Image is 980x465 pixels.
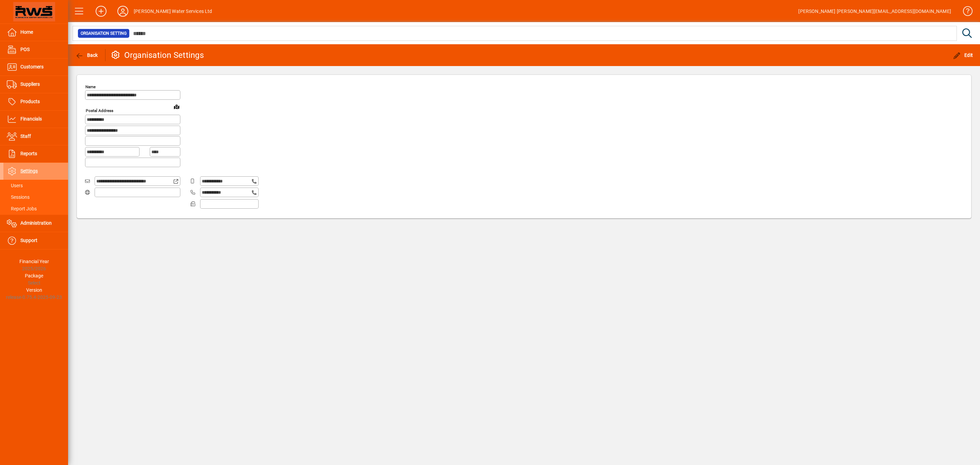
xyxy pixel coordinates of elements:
[81,30,127,37] span: Organisation Setting
[20,133,31,139] span: Staff
[7,183,23,188] span: Users
[90,5,112,17] button: Add
[3,128,68,145] a: Staff
[951,49,975,61] button: Edit
[19,259,49,264] span: Financial Year
[7,194,30,200] span: Sessions
[20,238,37,243] span: Support
[73,49,100,61] button: Back
[20,151,37,156] span: Reports
[171,101,182,112] a: View on map
[3,111,68,128] a: Financials
[20,29,33,35] span: Home
[26,287,42,293] span: Version
[798,6,951,17] div: [PERSON_NAME] [PERSON_NAME][EMAIL_ADDRESS][DOMAIN_NAME]
[20,220,52,226] span: Administration
[958,1,971,23] a: Knowledge Base
[20,47,30,52] span: POS
[953,52,973,58] span: Edit
[134,6,212,17] div: [PERSON_NAME] Water Services Ltd
[20,64,44,69] span: Customers
[3,59,68,76] a: Customers
[3,215,68,232] a: Administration
[3,24,68,41] a: Home
[3,41,68,58] a: POS
[25,273,43,278] span: Package
[3,180,68,191] a: Users
[111,50,204,61] div: Organisation Settings
[3,145,68,162] a: Reports
[3,93,68,110] a: Products
[3,203,68,214] a: Report Jobs
[85,84,96,89] mat-label: Name
[20,99,40,104] span: Products
[20,81,40,87] span: Suppliers
[20,168,38,174] span: Settings
[3,191,68,203] a: Sessions
[75,52,98,58] span: Back
[112,5,134,17] button: Profile
[20,116,42,122] span: Financials
[3,76,68,93] a: Suppliers
[7,206,37,211] span: Report Jobs
[68,49,105,61] app-page-header-button: Back
[3,232,68,249] a: Support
